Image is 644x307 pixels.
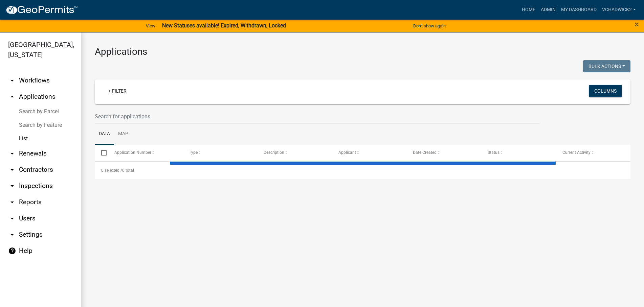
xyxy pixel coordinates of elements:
strong: New Statuses available! Expired, Withdrawn, Locked [162,22,286,29]
input: Search for applications [95,110,539,123]
div: 0 total [95,162,630,179]
span: Application Number [114,150,151,155]
datatable-header-cell: Current Activity [556,145,630,161]
button: Bulk Actions [583,60,630,72]
span: Current Activity [562,150,591,155]
i: help [8,247,16,255]
i: arrow_drop_up [8,93,16,101]
button: Columns [589,85,622,97]
i: arrow_drop_down [8,76,16,85]
i: arrow_drop_down [8,198,16,206]
datatable-header-cell: Type [182,145,257,161]
a: Home [519,3,538,16]
i: arrow_drop_down [8,182,16,190]
a: + Filter [103,85,132,97]
a: My Dashboard [558,3,599,16]
datatable-header-cell: Application Number [108,145,182,161]
span: Description [264,150,284,155]
span: Date Created [413,150,437,155]
span: Status [488,150,499,155]
datatable-header-cell: Status [481,145,556,161]
a: Admin [538,3,558,16]
a: Data [95,123,114,145]
h3: Applications [95,46,630,57]
datatable-header-cell: Description [257,145,332,161]
span: 0 selected / [101,168,122,173]
i: arrow_drop_down [8,149,16,158]
i: arrow_drop_down [8,231,16,239]
i: arrow_drop_down [8,214,16,222]
datatable-header-cell: Applicant [332,145,406,161]
datatable-header-cell: Date Created [406,145,481,161]
span: Type [189,150,198,155]
i: arrow_drop_down [8,166,16,174]
a: View [143,20,158,31]
button: Close [635,20,639,28]
a: Map [114,123,132,145]
datatable-header-cell: Select [95,145,108,161]
span: Applicant [338,150,356,155]
button: Don't show again [410,20,448,31]
a: VChadwick2 [599,3,639,16]
span: × [635,20,639,29]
